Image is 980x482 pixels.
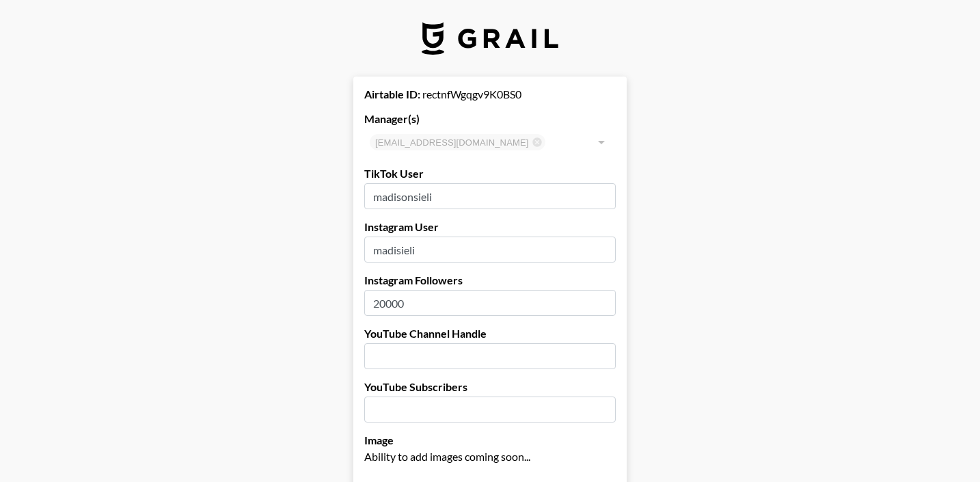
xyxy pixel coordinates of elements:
[364,112,616,126] label: Manager(s)
[364,220,616,234] label: Instagram User
[364,450,530,463] span: Ability to add images coming soon...
[364,380,616,394] label: YouTube Subscribers
[422,22,558,55] img: Grail Talent Logo
[364,88,616,101] div: rectnfWgqgv9K0BS0
[364,167,616,180] label: TikTok User
[364,273,616,287] label: Instagram Followers
[364,433,616,447] label: Image
[364,327,616,340] label: YouTube Channel Handle
[364,88,420,101] strong: Airtable ID:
